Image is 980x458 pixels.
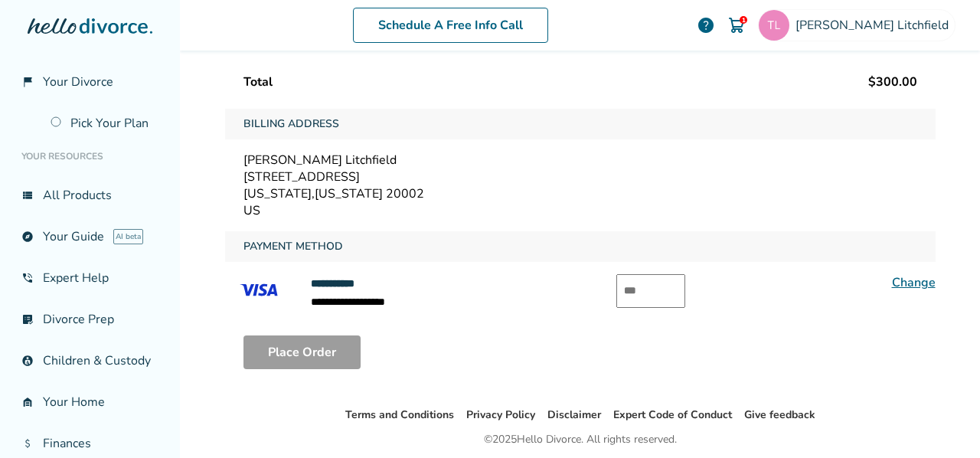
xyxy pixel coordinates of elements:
[12,141,168,172] li: Your Resources
[21,272,34,284] span: phone_in_talk
[12,219,168,254] a: exploreYour GuideAI beta
[243,74,273,90] span: Total
[225,274,292,306] img: VISA
[237,109,345,139] span: Billing Address
[243,335,361,369] button: Place Order
[243,152,917,168] div: [PERSON_NAME] Litchfield
[243,202,917,219] div: US
[466,407,535,422] a: Privacy Policy
[345,407,454,422] a: Terms and Conditions
[12,64,168,100] a: flag_2Your Divorce
[353,8,548,43] a: Schedule A Free Info Call
[243,185,917,202] div: [US_STATE] , [US_STATE] 20002
[613,407,732,422] a: Expert Code of Conduct
[113,229,143,244] span: AI beta
[744,406,815,424] li: Give feedback
[21,231,34,243] span: explore
[41,106,168,141] a: Pick Your Plan
[892,274,936,291] a: Change
[21,437,34,450] span: attach_money
[21,189,34,201] span: view_list
[237,231,349,262] span: Payment Method
[12,178,168,213] a: view_listAll Products
[12,343,168,378] a: account_childChildren & Custody
[12,384,168,420] a: garage_homeYour Home
[740,16,747,24] div: 1
[21,396,34,408] span: garage_home
[484,430,677,449] div: © 2025 Hello Divorce. All rights reserved.
[12,302,168,337] a: list_alt_checkDivorce Prep
[21,76,34,88] span: flag_2
[759,10,789,41] img: tlitch2739@gmail.com
[697,16,715,34] a: help
[21,355,34,367] span: account_child
[795,17,955,34] span: [PERSON_NAME] Litchfield
[903,384,980,458] iframe: Chat Widget
[243,168,917,185] div: [STREET_ADDRESS]
[21,313,34,326] span: list_alt_check
[43,74,113,90] span: Your Divorce
[12,260,168,296] a: phone_in_talkExpert Help
[727,16,746,34] img: Cart
[547,406,601,424] li: Disclaimer
[868,74,917,90] span: $300.00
